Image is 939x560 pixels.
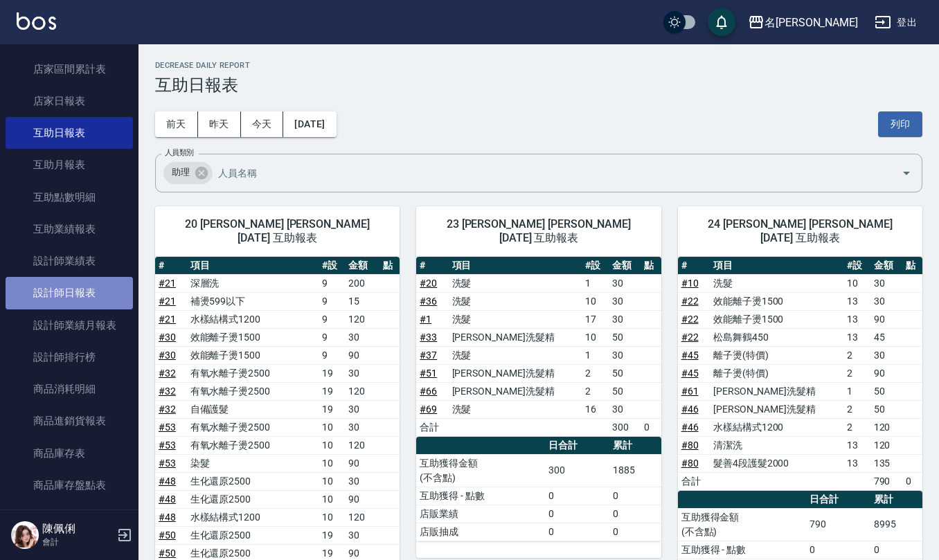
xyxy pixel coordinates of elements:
td: 店販業績 [416,505,545,523]
p: 會計 [42,536,113,548]
td: 洗髮 [710,274,843,292]
td: 清潔洗 [710,436,843,454]
span: 23 [PERSON_NAME] [PERSON_NAME] [DATE] 互助報表 [433,217,644,245]
td: 30 [609,400,641,418]
td: 有氧水離子燙2500 [187,418,319,436]
td: 13 [843,310,870,328]
th: 項目 [187,257,319,275]
a: #66 [420,386,437,397]
a: 商品庫存盤點表 [6,469,133,501]
a: 商品消耗明細 [6,373,133,405]
td: 0 [902,472,922,490]
td: 洗髮 [449,346,582,364]
a: #53 [159,422,176,433]
a: 單一服務項目查詢 [6,501,133,533]
td: 2 [582,364,609,382]
td: 30 [345,400,379,418]
td: 50 [609,382,641,400]
td: [PERSON_NAME]洗髮精 [449,328,582,346]
td: 90 [345,346,379,364]
a: #22 [681,296,699,307]
td: 790 [870,472,902,490]
td: 洗髮 [449,274,582,292]
a: #53 [159,458,176,469]
a: 互助業績報表 [6,213,133,245]
td: 合計 [678,472,710,490]
td: 0 [870,541,922,559]
td: 30 [345,364,379,382]
td: 深層洗 [187,274,319,292]
td: 90 [870,364,902,382]
a: #30 [159,350,176,361]
td: 10 [319,472,345,490]
button: 今天 [241,111,284,137]
a: 互助點數明細 [6,181,133,213]
td: 0 [545,523,609,541]
button: Open [895,162,918,184]
td: 補燙599以下 [187,292,319,310]
td: 10 [319,490,345,508]
td: 1 [843,382,870,400]
label: 人員類別 [165,147,194,158]
button: [DATE] [283,111,336,137]
a: #1 [420,314,431,325]
td: 30 [345,328,379,346]
th: 累計 [870,491,922,509]
td: 135 [870,454,902,472]
td: 水樣結構式1200 [187,310,319,328]
a: #33 [420,332,437,343]
th: 點 [641,257,661,275]
td: 0 [641,418,661,436]
th: # [678,257,710,275]
td: 30 [345,418,379,436]
th: #設 [319,257,345,275]
button: 前天 [155,111,198,137]
a: #30 [159,332,176,343]
span: 24 [PERSON_NAME] [PERSON_NAME] [DATE] 互助報表 [695,217,906,245]
a: #48 [159,512,176,523]
td: 效能離子燙1500 [187,328,319,346]
td: 1 [582,274,609,292]
a: 店家區間累計表 [6,53,133,85]
td: 0 [609,505,661,523]
td: 45 [870,328,902,346]
th: # [155,257,187,275]
a: 互助日報表 [6,117,133,149]
a: #69 [420,404,437,415]
td: 30 [345,472,379,490]
a: #21 [159,296,176,307]
a: #48 [159,494,176,505]
a: #36 [420,296,437,307]
td: 10 [582,292,609,310]
a: 商品進銷貨報表 [6,405,133,437]
a: #80 [681,458,699,469]
th: 點 [902,257,922,275]
img: Logo [17,12,56,30]
td: 120 [870,418,902,436]
a: 設計師日報表 [6,277,133,309]
td: [PERSON_NAME]洗髮精 [449,382,582,400]
td: 2 [843,364,870,382]
a: #32 [159,404,176,415]
a: #37 [420,350,437,361]
button: 登出 [869,10,922,35]
th: 點 [379,257,400,275]
td: 90 [345,490,379,508]
td: 30 [870,292,902,310]
td: 90 [345,454,379,472]
a: #22 [681,332,699,343]
td: 松島舞鶴450 [710,328,843,346]
td: 200 [345,274,379,292]
td: 13 [843,328,870,346]
th: #設 [582,257,609,275]
td: 10 [319,436,345,454]
th: 金額 [609,257,641,275]
td: 10 [319,454,345,472]
button: 昨天 [198,111,241,137]
a: #50 [159,548,176,559]
td: 2 [843,418,870,436]
td: 50 [870,400,902,418]
a: #61 [681,386,699,397]
img: Person [11,521,39,549]
td: [PERSON_NAME]洗髮精 [449,364,582,382]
